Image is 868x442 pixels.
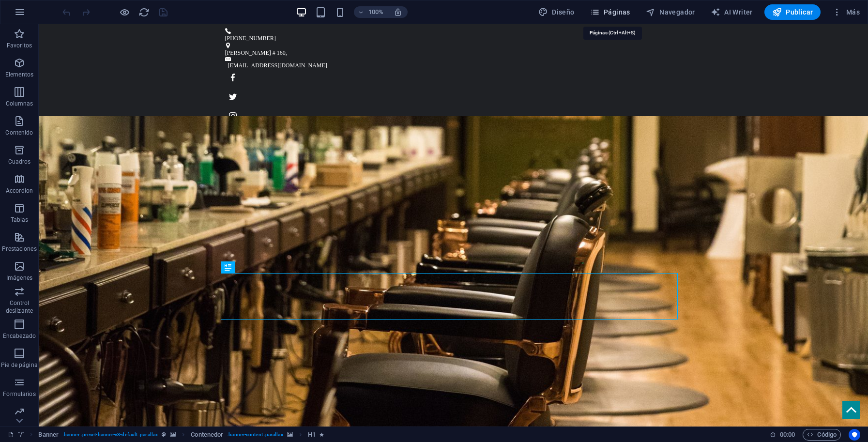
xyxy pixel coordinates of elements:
[849,429,860,441] button: Usercentrics
[807,429,837,441] span: Código
[6,274,32,282] p: Imágenes
[138,6,150,18] button: reload
[534,4,579,20] button: Diseño
[642,4,699,20] button: Navegador
[586,4,634,20] button: Páginas
[162,432,166,437] i: Este elemento es un preajuste personalizable
[287,432,293,437] i: Este elemento contiene un fondo
[5,71,33,78] p: Elementos
[770,429,795,441] h6: Tiempo de la sesión
[6,100,33,107] p: Columnas
[711,7,753,17] span: AI Writer
[772,7,813,17] span: Publicar
[138,7,150,18] i: Volver a cargar página
[11,216,29,224] p: Tablas
[828,4,864,20] button: Más
[707,4,757,20] button: AI Writer
[8,158,31,166] p: Cuadros
[8,429,24,441] a: Haz clic para cancelar la selección y doble clic para abrir páginas
[38,429,324,441] nav: breadcrumb
[780,429,795,441] span: 00 00
[538,7,575,17] span: Diseño
[646,7,695,17] span: Navegador
[6,187,33,195] p: Accordion
[2,245,36,253] p: Prestaciones
[534,4,579,20] div: Diseño (Ctrl+Alt+Y)
[170,432,176,437] i: Este elemento contiene un fondo
[1,361,37,369] p: Pie de página
[3,332,36,340] p: Encabezado
[38,429,59,441] span: Haz clic para seleccionar y doble clic para editar
[832,7,860,17] span: Más
[787,431,788,438] span: :
[803,429,841,441] button: Código
[764,4,821,20] button: Publicar
[590,7,630,17] span: Páginas
[368,6,384,18] h6: 100%
[354,6,388,18] button: 100%
[7,42,32,49] p: Favoritos
[62,429,158,441] span: . banner .preset-banner-v3-default .parallax
[5,129,33,137] p: Contenido
[3,390,35,398] p: Formularios
[191,429,223,441] span: Haz clic para seleccionar y doble clic para editar
[394,8,402,16] i: Al redimensionar, ajustar el nivel de zoom automáticamente para ajustarse al dispositivo elegido.
[308,429,316,441] span: Haz clic para seleccionar y doble clic para editar
[227,429,283,441] span: . banner-content .parallax
[320,432,324,437] i: El elemento contiene una animación
[119,6,130,18] button: Haz clic para salir del modo de previsualización y seguir editando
